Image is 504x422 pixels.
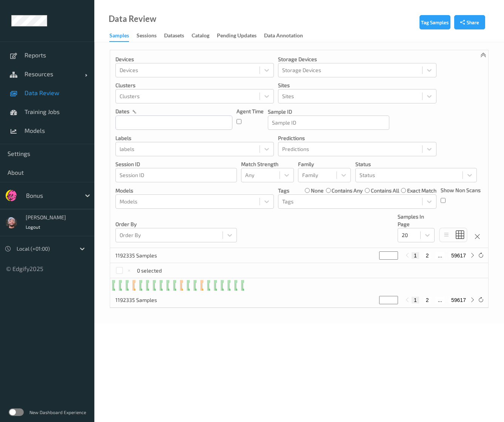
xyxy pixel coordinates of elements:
label: contains any [332,187,363,194]
button: 2 [424,252,431,259]
p: Storage Devices [278,55,436,63]
button: 1 [412,297,419,303]
div: Catalog [192,32,209,41]
p: Devices [115,55,274,63]
p: dates [115,108,129,115]
label: contains all [371,187,399,194]
p: Sample ID [268,108,389,116]
p: Session ID [115,160,237,168]
label: exact match [407,187,436,194]
p: 0 selected [137,267,162,274]
p: Sites [278,82,436,89]
p: Predictions [278,134,436,142]
a: Samples [109,31,137,42]
a: Pending Updates [217,31,264,41]
p: Order By [115,220,237,228]
p: 1192335 Samples [115,296,172,304]
a: Data Annotation [264,31,310,41]
p: Family [298,160,351,168]
div: Sessions [137,32,157,41]
div: Data Review [109,15,156,23]
p: Tags [278,187,289,194]
p: Status [355,160,477,168]
button: 59617 [449,252,468,259]
a: Catalog [192,31,217,41]
p: Show Non Scans [441,186,481,194]
p: Clusters [115,82,274,89]
p: Agent Time [237,108,264,115]
button: ... [435,297,444,303]
button: 1 [412,252,419,259]
a: Sessions [137,31,164,41]
p: Models [115,187,274,194]
button: 59617 [449,297,468,303]
label: none [311,187,324,194]
div: Samples [109,32,129,42]
button: ... [435,252,444,259]
button: 2 [424,297,431,303]
p: 1192335 Samples [115,252,172,259]
button: Tag Samples [419,15,450,29]
p: Match Strength [241,160,294,168]
div: Data Annotation [264,32,303,41]
a: Datasets [164,31,192,41]
p: Samples In Page [398,213,435,228]
div: Datasets [164,32,184,41]
p: labels [115,134,274,142]
div: Pending Updates [217,32,257,41]
button: Share [454,15,485,29]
